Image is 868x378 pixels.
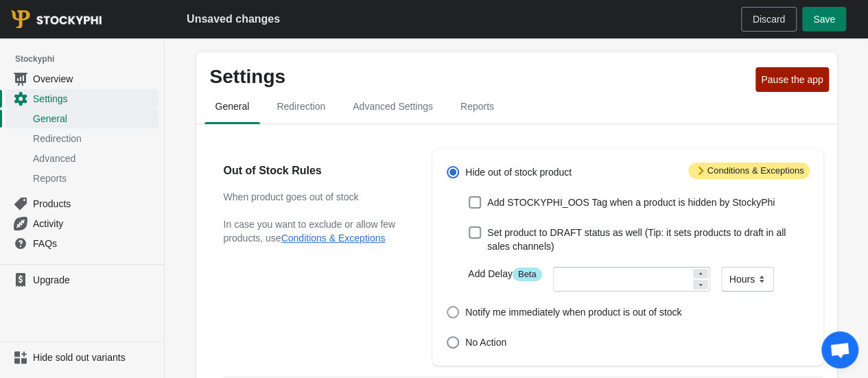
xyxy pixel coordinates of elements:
button: reports [447,88,508,124]
span: Set product to DRAFT status as well (Tip: it sets products to draft in all sales channels) [487,226,809,253]
a: Overview [5,69,159,88]
h2: Unsaved changes [187,11,280,27]
span: Pause the app [761,74,823,85]
button: Discard [741,7,797,32]
span: Stockyphi [15,52,164,66]
span: Reports [33,172,156,185]
span: Hide out of stock product [465,165,572,179]
span: Activity [33,217,156,231]
a: Upgrade [5,270,159,290]
span: Beta [513,268,542,281]
a: Advanced [5,148,159,168]
span: Notify me immediately when product is out of stock [465,305,681,319]
div: Open chat [821,331,858,368]
span: Redirection [33,132,156,145]
a: Settings [5,88,159,108]
span: No Action [465,335,506,349]
button: Save [802,7,846,32]
span: Discard [753,14,785,25]
button: Pause the app [755,67,828,92]
span: General [204,94,261,119]
span: Redirection [266,94,336,119]
p: In case you want to exclude or allow few products, use [224,217,406,245]
span: Hide sold out variants [33,351,156,364]
button: Advanced settings [339,88,447,124]
span: Add STOCKYPHI_OOS Tag when a product is hidden by StockyPhi [487,196,775,209]
a: Redirection [5,128,159,148]
a: Hide sold out variants [5,348,159,367]
button: general [202,88,263,124]
label: Add Delay [468,267,541,281]
a: FAQs [5,233,159,253]
span: Conditions & Exceptions [688,163,810,179]
p: Settings [210,66,751,88]
a: Activity [5,213,159,233]
span: Advanced [33,152,156,165]
button: Conditions & Exceptions [281,233,386,244]
span: Overview [33,72,156,86]
span: General [33,112,156,126]
h3: When product goes out of stock [224,190,406,204]
span: Upgrade [33,273,156,287]
a: General [5,108,159,128]
span: Products [33,197,156,211]
span: FAQs [33,237,156,250]
h2: Out of Stock Rules [224,163,406,179]
span: Save [813,14,835,25]
span: Advanced Settings [342,94,444,119]
button: redirection [263,88,339,124]
a: Reports [5,168,159,188]
span: Reports [449,94,505,119]
a: Products [5,193,159,213]
span: Settings [33,92,156,106]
